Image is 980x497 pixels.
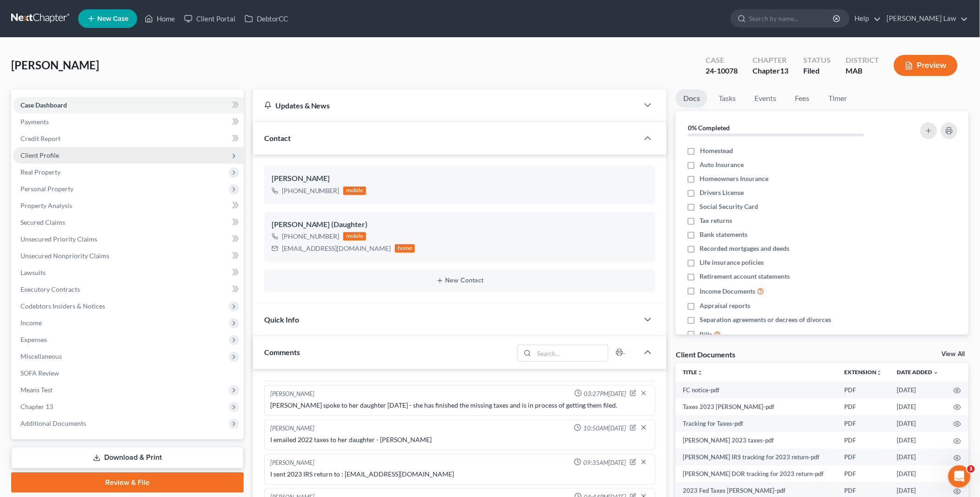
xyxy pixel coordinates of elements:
a: DebtorCC [240,10,293,27]
a: Review & File [11,472,244,493]
span: Payments [20,118,49,126]
i: unfold_more [698,370,703,376]
div: [PERSON_NAME] (Daughter) [272,219,648,230]
div: Case [706,55,738,66]
a: Titleunfold_more [683,369,703,376]
span: Retirement account statements [700,272,790,281]
span: 3 [967,465,975,473]
div: MAB [846,66,879,76]
a: Credit Report [13,130,244,147]
i: unfold_more [877,370,882,376]
div: [PERSON_NAME] spoke to her daughter [DATE] - she has finished the missing taxes and is in process... [270,401,650,410]
span: Bank statements [700,230,748,239]
span: Case Dashboard [20,101,67,109]
span: Lawsuits [20,269,46,276]
span: Homeowners Insurance [700,174,769,183]
span: Comments [264,348,300,356]
span: Recorded mortgages and deeds [700,244,790,253]
div: home [395,244,415,253]
span: Chapter 13 [20,403,53,410]
span: Miscellaneous [20,352,62,360]
td: Taxes 2023 [PERSON_NAME]-pdf [676,398,837,415]
td: PDF [837,449,890,465]
span: Social Security Card [700,202,759,211]
span: Means Test [20,386,53,394]
a: Download & Print [11,447,244,469]
button: New Contact [272,277,648,284]
td: [PERSON_NAME] DOR tracking for 2023 return-pdf [676,465,837,482]
span: Contact [264,134,291,142]
span: Expenses [20,336,47,343]
a: Secured Claims [13,214,244,231]
span: Income Documents [700,287,756,296]
a: Tasks [711,89,743,107]
div: District [846,55,879,66]
span: SOFA Review [20,369,59,377]
a: Property Analysis [13,197,244,214]
td: [PERSON_NAME] 2023 taxes-pdf [676,432,837,449]
input: Search... [534,345,608,361]
span: Quick Info [264,315,299,324]
span: Additional Documents [20,419,86,427]
a: [PERSON_NAME] Law [882,10,968,27]
td: PDF [837,465,890,482]
span: [PERSON_NAME] [11,58,99,72]
span: Executory Contracts [20,285,80,293]
td: [PERSON_NAME] IRS tracking for 2023 return-pdf [676,449,837,465]
div: [PERSON_NAME] [272,173,648,184]
div: Chapter [753,55,788,66]
span: Income [20,319,42,327]
a: Fees [787,89,817,107]
input: Search by name... [749,10,834,27]
td: FC notice-pdf [676,382,837,398]
td: PDF [837,382,890,398]
span: Tax returns [700,216,733,225]
div: Filed [803,66,831,76]
span: Unsecured Nonpriority Claims [20,252,109,260]
td: [DATE] [890,415,947,432]
div: I emailed 2022 taxes to her daughter - [PERSON_NAME] [270,435,650,444]
span: Client Profile [20,151,59,159]
span: Property Analysis [20,201,72,209]
span: Separation agreements or decrees of divorces [700,315,832,324]
td: PDF [837,398,890,415]
strong: 0% Completed [688,124,730,132]
div: [PERSON_NAME] [270,390,314,399]
td: [DATE] [890,382,947,398]
div: mobile [343,187,367,195]
td: PDF [837,432,890,449]
a: Executory Contracts [13,281,244,298]
div: Status [803,55,831,66]
div: [PHONE_NUMBER] [282,186,340,195]
td: [DATE] [890,432,947,449]
a: Events [747,89,784,107]
span: Appraisal reports [700,301,751,310]
span: Auto Insurance [700,160,744,169]
a: Timer [821,89,854,107]
span: Drivers License [700,188,744,197]
span: 03:27PM[DATE] [584,390,626,398]
a: Unsecured Priority Claims [13,231,244,248]
div: [PHONE_NUMBER] [282,232,340,241]
span: Secured Claims [20,218,65,226]
span: Life insurance policies [700,258,764,267]
i: expand_more [933,370,939,376]
a: Payments [13,114,244,130]
span: New Case [97,15,128,22]
span: Unsecured Priority Claims [20,235,97,243]
td: [DATE] [890,449,947,465]
td: [DATE] [890,398,947,415]
td: PDF [837,415,890,432]
span: 09:35AM[DATE] [583,458,626,467]
a: Unsecured Nonpriority Claims [13,248,244,264]
div: [PERSON_NAME] [270,458,314,468]
a: Home [140,10,180,27]
div: [EMAIL_ADDRESS][DOMAIN_NAME] [282,244,391,253]
a: Docs [676,89,707,107]
a: Lawsuits [13,264,244,281]
span: 10:50AM[DATE] [583,424,626,433]
td: [DATE] [890,465,947,482]
td: Tracking for Taxes-pdf [676,415,837,432]
div: I sent 2023 IRS return to : [EMAIL_ADDRESS][DOMAIN_NAME] [270,470,650,479]
button: Preview [894,55,958,76]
